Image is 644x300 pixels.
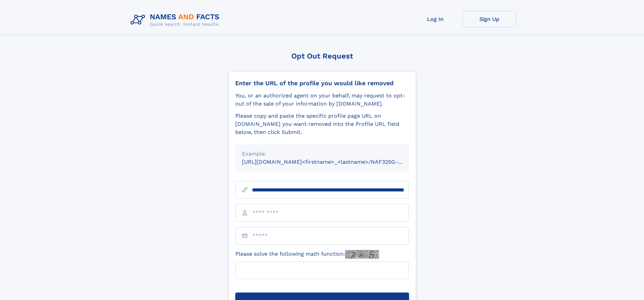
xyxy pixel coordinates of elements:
[242,150,402,158] div: Example:
[228,52,416,60] div: Opt Out Request
[235,92,409,108] div: You, or an authorized agent on your behalf, may request to opt-out of the sale of your informatio...
[462,11,517,27] a: Sign Up
[235,112,409,136] div: Please copy and paste the specific profile page URL on [DOMAIN_NAME] you want removed into the Pr...
[235,79,409,87] div: Enter the URL of the profile you would like removed
[408,11,462,27] a: Log In
[128,11,225,29] img: Logo Names and Facts
[242,159,422,165] small: [URL][DOMAIN_NAME]<firstname>_<lastname>/NAF325G-xxxxxxxx
[235,250,379,259] label: Please solve the following math function:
